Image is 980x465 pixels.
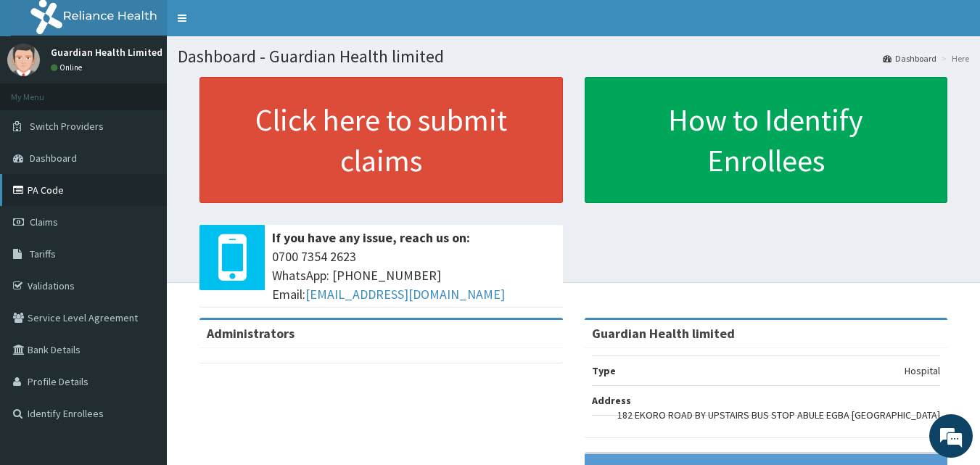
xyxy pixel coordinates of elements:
img: d_794563401_company_1708531726252_794563401 [27,73,59,109]
p: Guardian Health Limited [51,47,162,57]
b: Address [592,394,631,407]
span: Switch Providers [30,120,104,133]
span: Dashboard [30,152,77,165]
a: Click here to submit claims [199,77,563,203]
span: We're online! [84,140,200,287]
a: Online [51,62,86,73]
p: Hospital [905,363,940,378]
p: 182 EKORO ROAD BY UPSTAIRS BUS STOP ABULE EGBA [GEOGRAPHIC_DATA] [617,408,940,422]
div: Chat with us now [75,81,244,100]
span: 0700 7354 2623 WhatsApp: [PHONE_NUMBER] Email: [272,247,556,303]
b: Administrators [207,325,295,342]
a: Dashboard [883,52,936,65]
span: Tariffs [30,247,56,260]
a: How to Identify Enrollees [585,77,948,203]
textarea: Type your message and hit 'Enter' [7,310,276,361]
b: If you have any issue, reach us on: [272,229,470,246]
strong: Guardian Health limited [592,325,735,342]
a: [EMAIL_ADDRESS][DOMAIN_NAME] [305,286,505,303]
span: Claims [30,215,58,229]
li: Here [938,52,969,65]
div: Minimize live chat window [238,7,273,42]
img: User Image [7,44,40,76]
h1: Dashboard - Guardian Health limited [178,47,969,66]
b: Type [592,364,616,377]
